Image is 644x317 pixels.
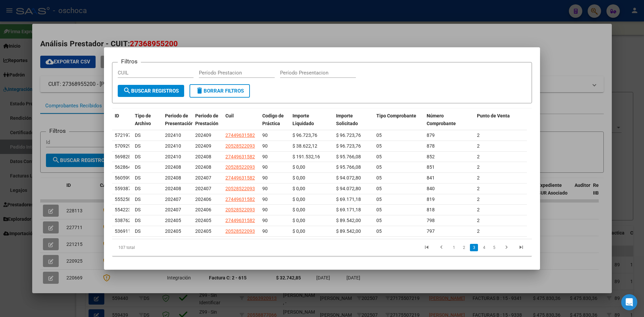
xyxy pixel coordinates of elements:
span: $ 0,00 [292,175,305,180]
span: $ 69.171,18 [336,197,361,202]
datatable-header-cell: Tipo Comprobante [374,109,424,138]
span: DS [135,154,141,159]
span: 202409 [195,143,211,149]
span: Importe Liquidado [292,113,314,126]
span: DS [135,228,141,234]
h3: Filtros [118,57,141,66]
span: 90 [262,154,268,159]
span: 560599 [115,175,131,180]
span: $ 94.072,80 [336,186,361,191]
span: 90 [262,197,268,202]
span: Punto de Venta [477,113,510,118]
span: 20528522093 [225,207,255,212]
span: 569828 [115,154,131,159]
span: $ 0,00 [292,207,305,212]
span: 559387 [115,186,131,191]
span: 90 [262,207,268,212]
span: 562864 [115,164,131,170]
span: Periodo de Prestación [195,113,218,126]
span: 20528522093 [225,164,255,170]
span: 90 [262,175,268,180]
datatable-header-cell: Tipo de Archivo [132,109,162,138]
span: 2 [477,143,480,149]
a: 4 [480,244,488,251]
span: Tipo Comprobante [376,113,416,118]
span: 05 [376,154,382,159]
span: 202405 [165,218,181,223]
span: $ 0,00 [292,197,305,202]
span: $ 96.723,76 [336,143,361,149]
span: 2 [477,207,480,212]
span: $ 95.766,08 [336,154,361,159]
span: 90 [262,164,268,170]
span: $ 0,00 [292,218,305,223]
span: Cuil [225,113,234,118]
datatable-header-cell: Número Envío ARCA [525,109,575,138]
span: $ 89.542,00 [336,218,361,223]
span: 90 [262,228,268,234]
span: Número Comprobante [427,113,456,126]
span: 202405 [195,218,211,223]
span: 202410 [165,154,181,159]
li: page 2 [459,242,469,253]
li: page 4 [479,242,489,253]
datatable-header-cell: Importe Solicitado [333,109,374,138]
span: $ 94.072,80 [336,175,361,180]
span: 2 [477,175,480,180]
a: 1 [450,244,458,251]
a: go to last page [515,244,528,251]
span: Buscar Registros [123,88,179,94]
span: 202405 [195,228,211,234]
span: 90 [262,186,268,191]
span: 554223 [115,207,131,212]
span: $ 69.171,18 [336,207,361,212]
span: 27449631582 [225,218,255,223]
datatable-header-cell: Codigo de Práctica [260,109,290,138]
button: Borrar Filtros [190,84,250,98]
span: 202410 [165,143,181,149]
span: 879 [427,133,435,138]
span: 202408 [165,164,181,170]
span: 202407 [165,207,181,212]
span: 2 [477,133,480,138]
span: Borrar Filtros [196,88,244,94]
span: 05 [376,197,382,202]
span: 538762 [115,218,131,223]
span: 90 [262,133,268,138]
span: 852 [427,154,435,159]
span: 202406 [195,197,211,202]
span: DS [135,197,141,202]
a: 2 [460,244,468,251]
span: 90 [262,218,268,223]
button: Buscar Registros [118,85,184,97]
a: go to previous page [435,244,448,251]
span: ID [115,113,119,118]
span: 572197 [115,133,131,138]
span: $ 0,00 [292,164,305,170]
span: 818 [427,207,435,212]
span: $ 0,00 [292,186,305,191]
span: 570929 [115,143,131,149]
span: 2 [477,228,480,234]
datatable-header-cell: Importe Liquidado [290,109,333,138]
span: 2 [477,154,480,159]
span: DS [135,164,141,170]
span: 840 [427,186,435,191]
span: 20528522093 [225,186,255,191]
span: 202408 [195,164,211,170]
span: $ 96.723,76 [336,133,361,138]
span: $ 0,00 [292,228,305,234]
span: DS [135,218,141,223]
span: DS [135,207,141,212]
div: 107 total [112,239,195,256]
span: Codigo de Práctica [262,113,284,126]
datatable-header-cell: Punto de Venta [474,109,525,138]
span: 202407 [165,197,181,202]
span: DS [135,143,141,149]
span: 27449631582 [225,197,255,202]
a: go to first page [420,244,433,251]
span: 20528522093 [225,228,255,234]
li: page 1 [449,242,459,253]
span: Periodo de Presentación [165,113,194,126]
span: 202407 [195,175,211,180]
